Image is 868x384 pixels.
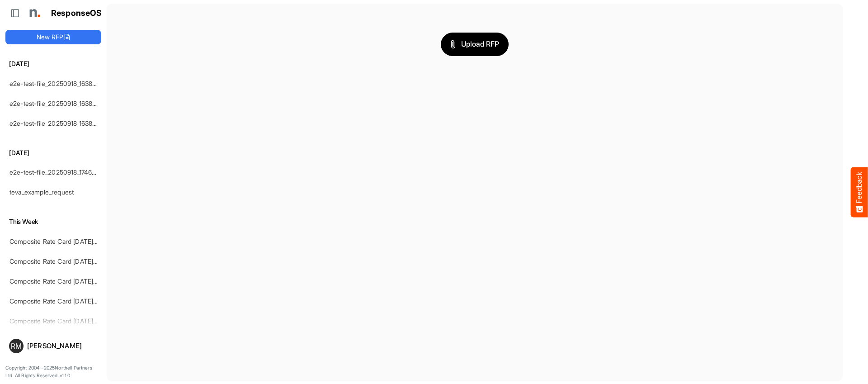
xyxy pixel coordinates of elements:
[27,342,98,349] div: [PERSON_NAME]
[5,30,101,44] button: New RFP
[9,237,117,245] a: Composite Rate Card [DATE]_smaller
[450,38,499,50] span: Upload RFP
[5,217,101,227] h6: This Week
[851,167,868,217] button: Feedback
[9,119,108,127] a: e2e-test-file_20250918_163829 (1)
[9,80,108,87] a: e2e-test-file_20250918_163829 (1)
[5,148,101,158] h6: [DATE]
[9,297,117,305] a: Composite Rate Card [DATE]_smaller
[441,33,509,56] button: Upload RFP
[9,257,117,265] a: Composite Rate Card [DATE]_smaller
[51,9,102,18] h1: ResponseOS
[9,188,74,196] a: teva_example_request
[5,59,101,69] h6: [DATE]
[11,342,22,350] span: RM
[25,4,43,22] img: Northell
[5,364,101,380] p: Copyright 2004 - 2025 Northell Partners Ltd. All Rights Reserved. v 1.1.0
[9,277,157,285] a: Composite Rate Card [DATE] mapping test_deleted
[9,168,99,176] a: e2e-test-file_20250918_174635
[9,100,108,107] a: e2e-test-file_20250918_163829 (1)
